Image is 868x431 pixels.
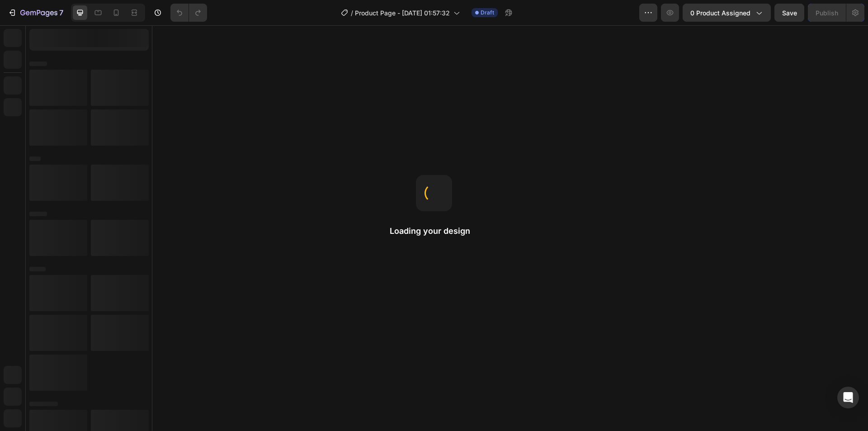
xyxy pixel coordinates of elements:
button: Publish [808,4,846,22]
p: 7 [59,7,63,18]
div: Open Intercom Messenger [837,387,859,408]
span: Save [782,9,797,17]
span: Draft [481,9,494,17]
button: 0 product assigned [683,4,771,22]
button: Save [774,4,804,22]
button: 7 [4,4,67,22]
div: Publish [816,8,838,18]
h2: Loading your design [390,226,478,237]
span: / [351,8,353,18]
span: 0 product assigned [690,8,750,18]
div: Undo/Redo [170,4,207,22]
span: Product Page - [DATE] 01:57:32 [355,8,450,18]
